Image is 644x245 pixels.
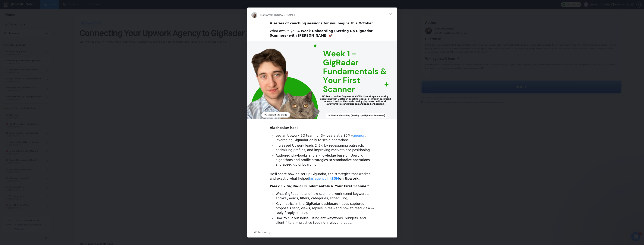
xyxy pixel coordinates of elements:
[270,184,369,188] b: Week 1 - GigRadar Fundamentals & Your First Scanner:
[251,12,257,18] img: Profile image for Mariia
[247,227,397,237] div: Open conversation and reply
[270,172,374,181] div: He’ll share how he set up GigRadar, the strategies that worked, and exactly what helped
[276,143,374,152] li: Increased Upwork leads 2–3× by redesigning outreach, optimizing profiles, and improving marketpla...
[270,21,374,25] b: A series of coaching sessions for you begins this October.
[276,202,374,215] li: Key metrics in the GigRadar dashboard (leads captured, proposals sent, views, replies, hires - an...
[276,192,374,201] li: What GigRadar is and how scanners work (seed keywords, anti-keywords, filters, categories, schedu...
[268,14,295,16] span: from [DOMAIN_NAME]
[270,29,373,37] b: 4-Week Onboarding (Setting Up GigRadar Scanners) with [PERSON_NAME] 🚀
[339,177,360,180] b: on Upwork.
[276,216,374,225] li: How to cut out noise: using anti-keywords, budgets, and client filters + practice tagging irrelev...
[276,153,374,167] li: Authored playbooks and a knowledge base on Upwork algorithms and profile strategies to standardiz...
[384,8,397,21] span: Close
[353,134,365,137] a: agency
[254,230,274,235] span: Write a reply…
[260,14,268,16] span: Mariia
[270,126,298,130] b: Viacheslav has:
[276,133,374,142] li: Led an Upwork BD team for 3+ years at a $5M+ , leveraging GigRadar daily to scale operations.
[270,29,374,38] div: What awaits you:
[331,177,339,180] b: $5M
[309,177,339,180] a: his agency hit$5M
